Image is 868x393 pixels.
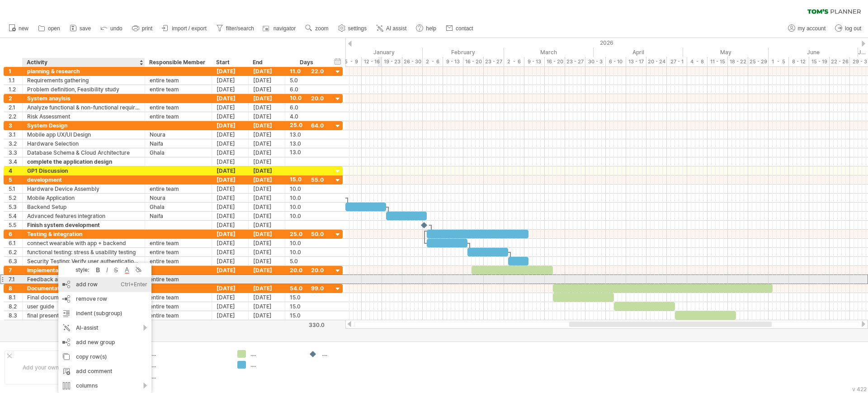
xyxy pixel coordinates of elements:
[27,139,140,148] div: Hardware Selection
[76,295,107,302] span: remove row
[150,185,207,193] div: entire team
[27,85,140,94] div: Problem definition, Feasibility study
[212,148,249,157] div: [DATE]
[36,23,63,34] a: open
[9,257,22,265] div: 6.3
[9,139,22,148] div: 3.2
[150,194,207,202] div: Noura
[150,239,207,247] div: entire team
[212,239,249,247] div: [DATE]
[27,166,140,175] div: GP1 Discussion
[565,57,585,66] div: 23 - 27
[402,57,423,66] div: 26 - 30
[212,185,249,193] div: [DATE]
[58,364,151,379] div: add comment
[58,321,151,335] div: AI-assist
[524,57,545,66] div: 9 - 13
[212,175,249,184] div: [DATE]
[341,57,362,66] div: 5 - 9
[833,23,864,34] a: log out
[149,58,207,67] div: Responsible Member
[27,221,140,229] div: Finish system development
[142,25,152,32] span: print
[19,25,28,32] span: new
[789,57,809,66] div: 8 - 12
[606,57,626,66] div: 6 - 10
[290,257,324,265] div: 5.0
[150,248,207,256] div: entire team
[290,302,324,311] div: 15.0
[769,57,789,66] div: 1 - 5
[150,311,207,320] div: entire team
[290,67,324,76] div: 11.0
[786,23,828,34] a: my account
[27,257,140,265] div: Security Testing: Verify user authentication, data privacy, and encrypted communication
[348,25,367,32] span: settings
[303,23,331,34] a: zoom
[290,248,324,256] div: 10.0
[150,139,207,148] div: Naifa
[249,185,285,193] div: [DATE]
[62,266,94,273] div: style:
[728,57,748,66] div: 18 - 22
[212,302,249,311] div: [DATE]
[769,47,858,57] div: June 2026
[212,230,249,238] div: [DATE]
[249,112,285,121] div: [DATE]
[27,103,140,112] div: Analyze functional & non-functional requirements
[9,230,22,238] div: 6
[212,103,249,112] div: [DATE]
[172,25,207,32] span: import / export
[748,57,769,66] div: 25 - 29
[48,25,60,32] span: open
[683,47,769,57] div: May 2026
[212,157,249,166] div: [DATE]
[212,203,249,211] div: [DATE]
[333,47,423,57] div: January 2026
[27,248,140,256] div: functional testing: stress & usability testing
[290,230,324,238] div: 25.0
[9,67,22,76] div: 1
[290,284,324,293] div: 54.0
[290,112,324,121] div: 4.0
[9,103,22,112] div: 2.1
[290,148,324,157] div: 13.0
[150,257,207,265] div: entire team
[249,103,285,112] div: [DATE]
[249,194,285,202] div: [DATE]
[249,212,285,220] div: [DATE]
[27,212,140,220] div: Advanced features integration
[98,23,125,34] a: undo
[150,302,207,311] div: entire team
[250,350,300,358] div: ....
[285,58,328,67] div: Days
[852,386,867,393] div: v 422
[443,23,476,34] a: contact
[382,57,402,66] div: 19 - 23
[290,103,324,112] div: 6.0
[212,76,249,85] div: [DATE]
[27,76,140,85] div: Requirements gathering
[9,166,22,175] div: 4
[9,221,22,229] div: 5.5
[9,293,22,302] div: 8.1
[216,58,243,67] div: Start
[290,175,324,184] div: 15.0
[27,148,140,157] div: Database Schema & Cloud Architecture
[249,284,285,293] div: [DATE]
[626,57,646,66] div: 13 - 17
[130,23,155,34] a: print
[646,57,667,66] div: 20 - 24
[249,148,285,157] div: [DATE]
[249,175,285,184] div: [DATE]
[160,23,209,34] a: import / export
[27,302,140,311] div: user guide
[151,373,226,380] div: ....
[426,25,436,32] span: help
[9,266,22,275] div: 7
[585,57,606,66] div: 30 - 3
[121,277,147,292] div: Ctrl+Enter
[58,306,151,321] div: indent (subgroup)
[58,350,151,364] div: copy row(s)
[362,57,382,66] div: 12 - 16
